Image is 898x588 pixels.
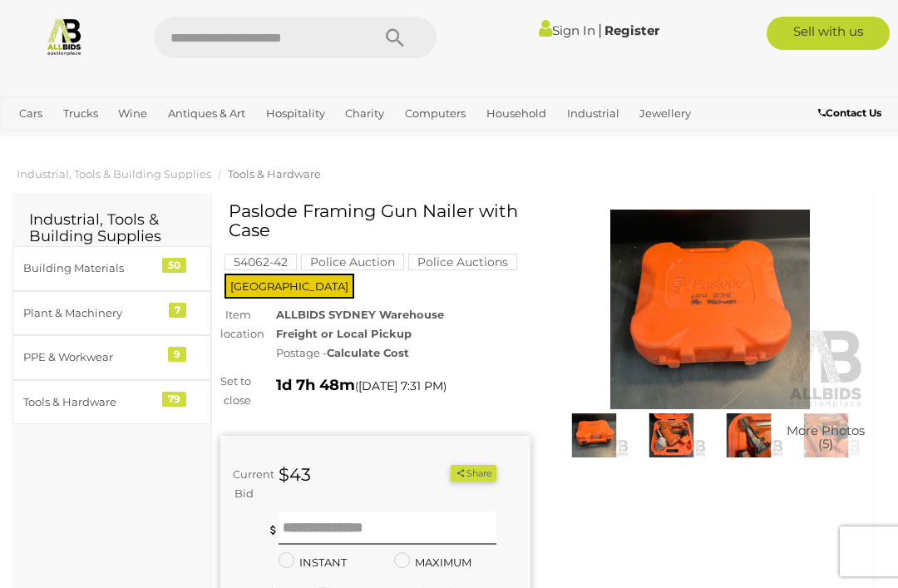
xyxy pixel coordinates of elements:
h2: Industrial, Tools & Building Supplies [29,212,195,245]
strong: $43 [279,464,311,485]
div: Tools & Hardware [23,393,160,412]
span: [GEOGRAPHIC_DATA] [224,274,354,299]
div: 50 [162,258,186,273]
div: Postage - [276,343,530,363]
a: Antiques & Art [161,100,252,127]
div: PPE & Workwear [23,348,160,367]
img: Paslode Framing Gun Nailer with Case [560,413,629,458]
div: 9 [168,347,186,362]
a: Sell with us [767,17,891,50]
a: Industrial [560,100,626,127]
a: Cars [12,100,49,127]
button: Search [353,17,437,58]
a: [GEOGRAPHIC_DATA] [119,127,250,155]
a: Police Auction [301,255,404,269]
a: Charity [338,100,391,127]
img: Paslode Framing Gun Nailer with Case [792,413,861,458]
span: More Photos (5) [787,423,865,451]
mark: Police Auction [301,254,404,270]
mark: Police Auctions [408,254,517,270]
a: Tools & Hardware [228,167,321,180]
h1: Paslode Framing Gun Nailer with Case [229,201,526,240]
a: Contact Us [818,104,886,122]
div: 79 [162,392,186,407]
a: Jewellery [633,100,698,127]
span: | [598,21,602,39]
div: Current Bid [220,465,266,504]
b: Contact Us [818,106,881,119]
a: Tools & Hardware 79 [12,380,211,424]
a: Hospitality [259,100,332,127]
strong: Freight or Local Pickup [276,327,412,340]
span: [DATE] 7:31 PM [358,378,443,393]
img: Paslode Framing Gun Nailer with Case [637,413,706,458]
a: Plant & Machinery 7 [12,291,211,335]
a: Industrial, Tools & Building Supplies [17,167,211,180]
div: Set to close [208,372,264,411]
a: Office [12,127,57,155]
a: Sports [65,127,112,155]
div: Plant & Machinery [23,304,160,323]
mark: 54062-42 [224,254,297,270]
button: Share [451,465,496,482]
a: Household [480,100,553,127]
img: Paslode Framing Gun Nailer with Case [555,210,866,409]
div: Building Materials [23,259,160,278]
label: INSTANT [279,553,347,572]
a: Police Auctions [408,255,517,269]
li: Watch this item [432,465,448,482]
a: Building Materials 50 [12,246,211,290]
img: Allbids.com.au [45,17,84,56]
a: More Photos(5) [792,413,861,458]
span: ( ) [355,379,447,393]
strong: ALLBIDS SYDNEY Warehouse [276,308,444,321]
a: Sign In [539,22,595,38]
strong: 1d 7h 48m [276,376,355,394]
label: MAXIMUM [394,553,471,572]
strong: Calculate Cost [327,346,409,359]
div: 7 [169,303,186,318]
a: Wine [111,100,154,127]
img: Paslode Framing Gun Nailer with Case [714,413,783,458]
div: Item location [208,305,264,344]
a: Computers [398,100,472,127]
a: Trucks [57,100,105,127]
a: 54062-42 [224,255,297,269]
a: PPE & Workwear 9 [12,335,211,379]
a: Register [604,22,659,38]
